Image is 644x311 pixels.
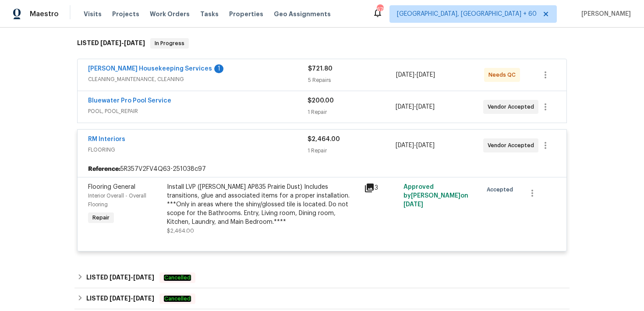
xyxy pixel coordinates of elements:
[308,66,333,72] span: $721.80
[100,40,145,46] span: -
[396,102,435,111] span: -
[74,267,570,288] div: LISTED [DATE]-[DATE]Cancelled
[578,10,631,18] span: [PERSON_NAME]
[151,39,188,48] span: In Progress
[133,274,154,280] span: [DATE]
[308,136,340,142] span: $2,464.00
[88,98,171,104] a: Bluewater Pro Pool Service
[88,145,308,154] span: FLOORING
[308,76,396,85] div: 5 Repairs
[397,10,537,18] span: [GEOGRAPHIC_DATA], [GEOGRAPHIC_DATA] + 60
[88,184,135,190] span: Flooring General
[89,213,113,222] span: Repair
[396,72,414,78] span: [DATE]
[86,293,154,304] h6: LISTED
[416,104,435,110] span: [DATE]
[396,141,435,150] span: -
[150,10,190,18] span: Work Orders
[164,275,191,281] em: Cancelled
[78,161,566,177] div: 5R357V2FV4Q63-251038c97
[30,10,59,18] span: Maestro
[396,71,435,79] span: -
[164,296,191,302] em: Cancelled
[88,66,212,72] a: [PERSON_NAME] Housekeeping Services
[377,5,383,14] div: 678
[488,141,538,150] span: Vendor Accepted
[488,71,519,79] span: Needs QC
[124,40,145,46] span: [DATE]
[487,185,517,194] span: Accepted
[110,295,154,301] span: -
[110,274,131,280] span: [DATE]
[133,295,154,301] span: [DATE]
[88,107,308,116] span: POOL, POOL_REPAIR
[88,75,308,84] span: CLEANING_MAINTENANCE, CLEANING
[200,11,219,17] span: Tasks
[488,102,538,111] span: Vendor Accepted
[396,142,414,148] span: [DATE]
[88,136,125,142] a: RM Interiors
[86,272,154,283] h6: LISTED
[110,274,154,280] span: -
[214,64,223,73] div: 1
[364,183,398,193] div: 3
[417,72,435,78] span: [DATE]
[308,108,395,117] div: 1 Repair
[274,10,331,18] span: Geo Assignments
[396,104,414,110] span: [DATE]
[112,10,139,18] span: Projects
[229,10,263,18] span: Properties
[88,165,120,173] b: Reference:
[77,38,145,49] h6: LISTED
[110,295,131,301] span: [DATE]
[308,146,395,155] div: 1 Repair
[88,193,146,207] span: Interior Overall - Overall Flooring
[167,228,194,233] span: $2,464.00
[167,183,359,226] div: Install LVP ([PERSON_NAME] AP835 Prairie Dust) Includes transitions, glue and associated items fo...
[416,142,435,148] span: [DATE]
[100,40,121,46] span: [DATE]
[74,288,570,309] div: LISTED [DATE]-[DATE]Cancelled
[308,98,334,104] span: $200.00
[403,184,468,208] span: Approved by [PERSON_NAME] on
[74,29,570,57] div: LISTED [DATE]-[DATE]In Progress
[84,10,102,18] span: Visits
[403,201,423,208] span: [DATE]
